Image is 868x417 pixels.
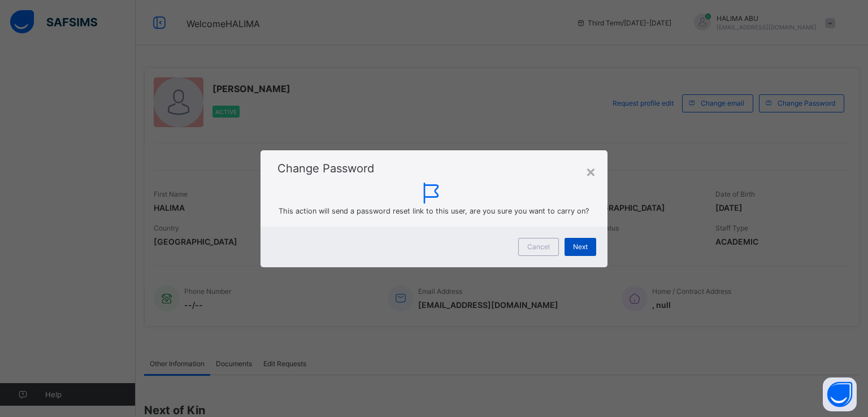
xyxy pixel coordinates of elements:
span: Change Password [277,162,374,175]
button: Open asap [823,377,857,411]
span: Next [573,242,588,251]
span: Cancel [527,242,550,251]
div: × [585,162,596,181]
span: This action will send a password reset link to this user, are you sure you want to carry on? [279,207,589,215]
